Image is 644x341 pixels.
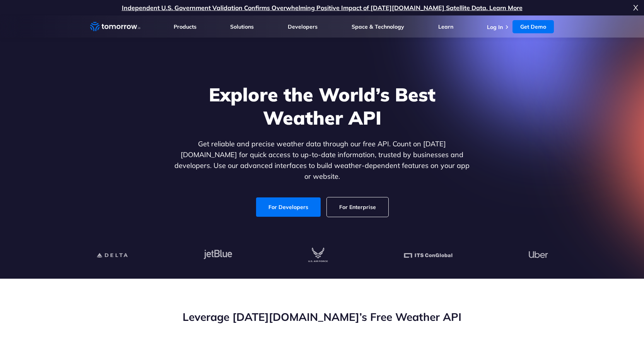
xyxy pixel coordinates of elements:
a: For Enterprise [327,197,388,217]
a: Space & Technology [352,23,404,30]
h1: Explore the World’s Best Weather API [173,83,471,129]
a: Products [174,23,196,30]
a: Learn [438,23,453,30]
a: Independent U.S. Government Validation Confirms Overwhelming Positive Impact of [DATE][DOMAIN_NAM... [122,4,523,12]
a: Developers [288,23,318,30]
a: Log In [487,24,503,31]
h2: Leverage [DATE][DOMAIN_NAME]’s Free Weather API [90,310,554,324]
a: Solutions [230,23,254,30]
a: Home link [90,21,140,33]
p: Get reliable and precise weather data through our free API. Count on [DATE][DOMAIN_NAME] for quic... [173,139,471,182]
a: Get Demo [512,20,554,33]
a: For Developers [256,197,321,217]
